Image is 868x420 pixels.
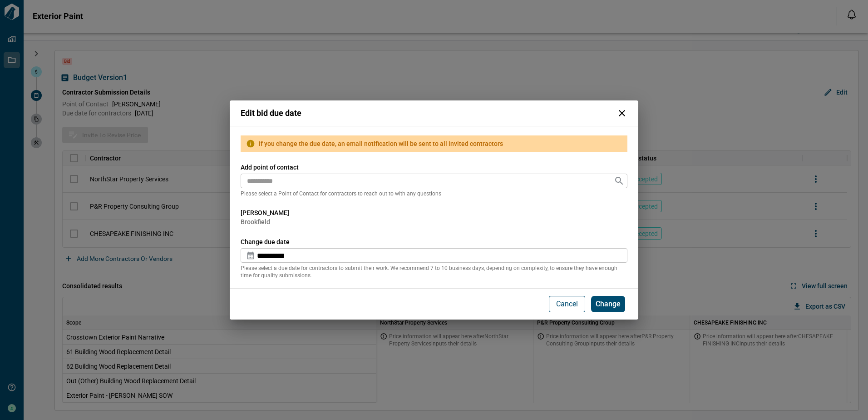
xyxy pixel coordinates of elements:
span: Brookfield [241,217,595,226]
button: Change [591,296,625,312]
span: Edit bid due date [241,109,616,118]
span: Please select a due date for contractors to submit their work. We recommend 7 to 10 business days... [241,265,627,279]
span: Change due date [241,237,627,246]
span: [PERSON_NAME] [241,208,595,217]
span: If you change the due date, an email notification will be sent to all invited contractors [259,139,503,148]
p: Cancel [556,299,578,310]
span: Change [596,300,621,309]
span: Please select a Point of Contact for contractors to reach out to with any questions [241,190,627,197]
button: Cancel [549,296,585,312]
span: Add point of contact [241,163,627,172]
